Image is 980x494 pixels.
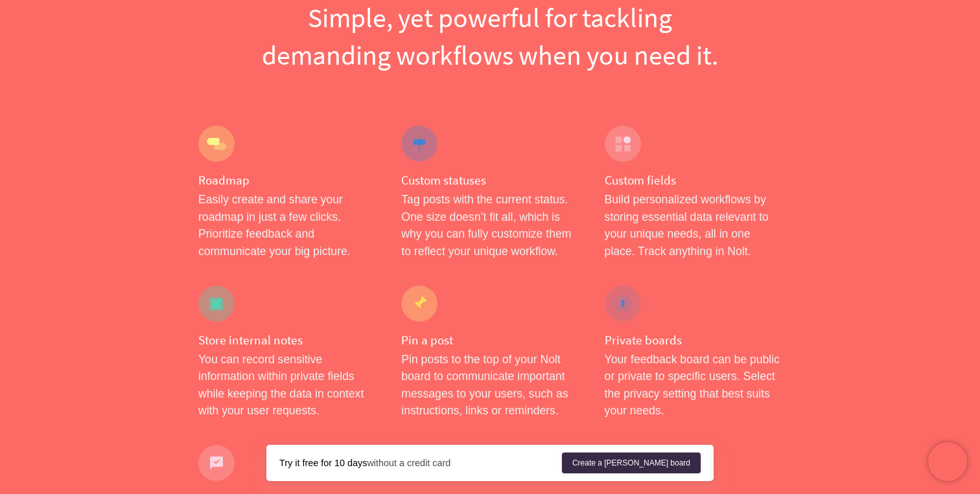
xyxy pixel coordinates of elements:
[198,332,375,348] h4: Store internal notes
[198,172,375,188] h4: Roadmap
[279,456,562,469] div: without a credit card
[401,351,578,420] p: Pin posts to the top of your Nolt board to communicate important messages to your users, such as ...
[401,172,578,188] h4: Custom statuses
[928,442,967,481] iframe: Chatra live chat
[401,191,578,260] p: Tag posts with the current status. One size doesn’t fit all, which is why you can fully customize...
[198,191,375,260] p: Easily create and share your roadmap in just a few clicks. Prioritize feedback and communicate yo...
[605,332,782,348] h4: Private boards
[605,172,782,188] h4: Custom fields
[401,332,578,348] h4: Pin a post
[279,458,367,468] strong: Try it free for 10 days
[605,191,782,260] p: Build personalized workflows by storing essential data relevant to your unique needs, all in one ...
[562,453,701,473] a: Create a [PERSON_NAME] board
[198,351,375,420] p: You can record sensitive information within private fields while keeping the data in context with...
[605,351,782,420] p: Your feedback board can be public or private to specific users. Select the privacy setting that b...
